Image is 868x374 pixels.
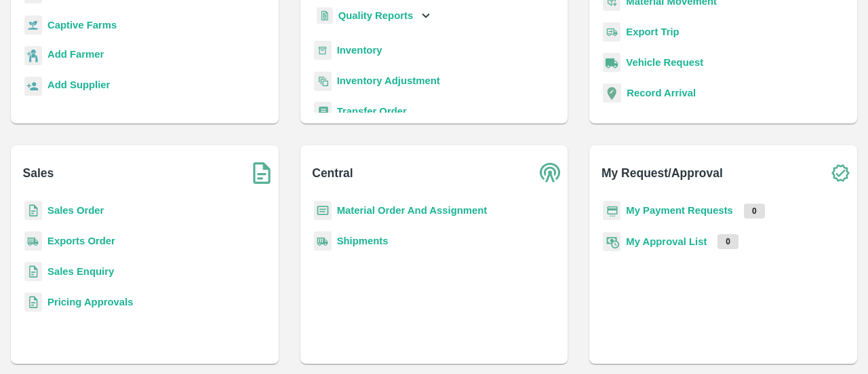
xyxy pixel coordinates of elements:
img: shipments [314,231,332,251]
a: Sales Order [47,205,104,216]
img: farmer [24,46,42,66]
img: whInventory [314,41,332,60]
a: Captive Farms [47,20,117,31]
a: My Approval List [626,236,707,247]
b: My Request/Approval [601,164,723,183]
a: Export Trip [626,26,679,37]
a: Add Farmer [47,47,104,65]
a: Shipments [337,236,389,246]
a: Add Supplier [47,77,110,96]
a: Sales Enquiry [47,266,114,277]
img: delivery [603,22,620,42]
img: soSales [245,156,279,190]
a: Inventory [337,45,382,56]
p: 0 [744,204,765,219]
img: check [823,156,857,190]
img: approval [603,231,620,252]
img: sales [24,262,42,282]
a: Vehicle Request [626,57,703,68]
img: sales [24,293,42,312]
img: shipments [24,231,42,251]
img: recordArrival [603,83,621,102]
div: Quality Reports [314,2,434,30]
img: vehicle [603,53,620,73]
a: Material Order And Assignment [337,205,488,216]
a: Record Arrival [627,88,696,98]
a: Exports Order [47,236,115,246]
img: central [534,156,568,190]
img: sales [24,201,42,221]
a: Inventory Adjustment [337,75,440,86]
img: qualityReport [317,7,333,24]
a: Transfer Order [337,106,407,117]
img: payment [603,201,620,221]
img: supplier [24,77,42,96]
b: Add Farmer [47,49,104,60]
img: harvest [24,15,42,35]
b: Quality Reports [338,10,414,21]
a: My Payment Requests [626,205,733,216]
a: Pricing Approvals [47,297,133,307]
b: Central [312,164,353,183]
img: centralMaterial [314,201,332,221]
b: Add Supplier [47,79,110,90]
img: whTransfer [314,102,332,121]
p: 0 [717,234,738,249]
b: Sales [23,164,54,183]
img: inventory [314,71,332,91]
